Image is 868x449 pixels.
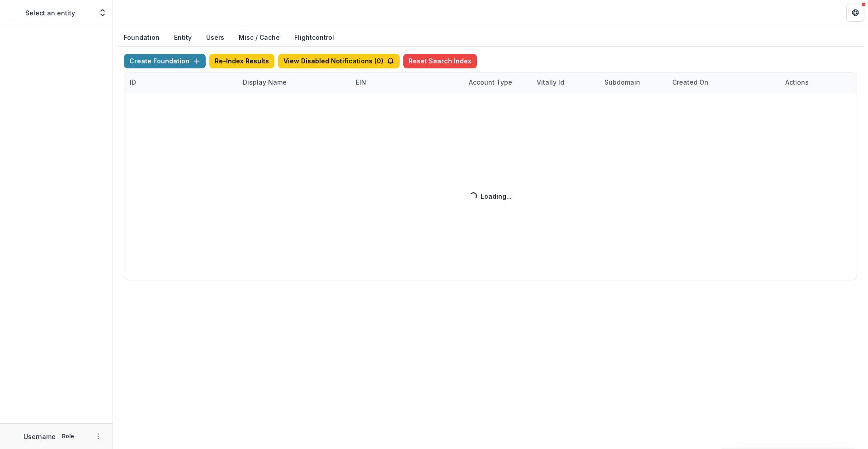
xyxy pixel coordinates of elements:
p: Username [24,432,56,441]
p: Select an entity [25,8,75,18]
p: Role [59,432,77,440]
a: Flightcontrol [294,33,334,42]
button: Get Help [846,4,864,22]
button: Entity [167,29,199,47]
button: More [93,431,104,442]
button: Foundation [117,29,167,47]
button: Misc / Cache [231,29,287,47]
button: Users [199,29,231,47]
button: Open entity switcher [96,4,109,22]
